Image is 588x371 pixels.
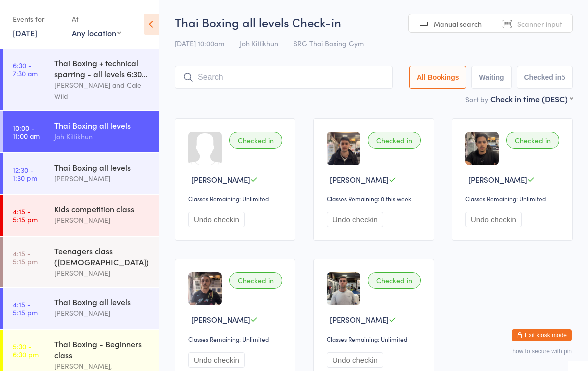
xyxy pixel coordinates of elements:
[13,166,37,182] time: 12:30 - 1:30 pm
[465,194,562,203] div: Classes Remaining: Unlimited
[54,245,150,267] div: Teenagers class ([DEMOGRAPHIC_DATA])
[3,288,159,329] a: 4:15 -5:15 pmThai Boxing all levels[PERSON_NAME]
[54,162,150,173] div: Thai Boxing all levels
[327,132,360,165] img: image1721708418.png
[240,38,278,48] span: Joh Kittikhun
[330,174,389,185] span: [PERSON_NAME]
[13,249,38,265] time: 4:15 - 5:15 pm
[54,57,150,79] div: Thai Boxing + technical sparring - all levels 6:30...
[3,237,159,287] a: 4:15 -5:15 pmTeenagers class ([DEMOGRAPHIC_DATA])[PERSON_NAME]
[54,120,150,131] div: Thai Boxing all levels
[188,352,245,368] button: Undo checkin
[490,93,573,104] div: Check in time (DESC)
[188,194,285,203] div: Classes Remaining: Unlimited
[327,194,424,203] div: Classes Remaining: 0 this week
[229,132,282,149] div: Checked in
[175,38,224,48] span: [DATE] 10:00am
[3,195,159,236] a: 4:15 -5:15 pmKids competition class[PERSON_NAME]
[368,132,421,149] div: Checked in
[54,214,150,226] div: [PERSON_NAME]
[434,19,482,29] span: Manual search
[13,11,62,27] div: Events for
[13,207,38,223] time: 4:15 - 5:15 pm
[465,94,488,104] label: Sort by
[327,352,383,368] button: Undo checkin
[330,314,389,325] span: [PERSON_NAME]
[3,49,159,110] a: 6:30 -7:30 amThai Boxing + technical sparring - all levels 6:30...[PERSON_NAME] and Cale Wild
[188,335,285,343] div: Classes Remaining: Unlimited
[54,307,150,319] div: [PERSON_NAME]
[72,27,121,38] div: Any location
[191,314,250,325] span: [PERSON_NAME]
[72,11,121,27] div: At
[471,66,511,89] button: Waiting
[54,131,150,142] div: Joh Kittikhun
[465,132,499,165] img: image1727772790.png
[13,342,39,358] time: 5:30 - 6:30 pm
[327,272,360,305] img: image1736315325.png
[54,79,150,102] div: [PERSON_NAME] and Cale Wild
[327,212,383,227] button: Undo checkin
[13,124,40,140] time: 10:00 - 11:00 am
[175,66,393,89] input: Search
[512,329,572,341] button: Exit kiosk mode
[188,272,222,305] img: image1733457919.png
[512,348,572,355] button: how to secure with pin
[409,66,467,89] button: All Bookings
[3,111,159,152] a: 10:00 -11:00 amThai Boxing all levelsJoh Kittikhun
[3,153,159,194] a: 12:30 -1:30 pmThai Boxing all levels[PERSON_NAME]
[54,296,150,307] div: Thai Boxing all levels
[54,173,150,184] div: [PERSON_NAME]
[506,132,559,149] div: Checked in
[465,212,522,227] button: Undo checkin
[54,267,150,278] div: [PERSON_NAME]
[13,300,38,316] time: 4:15 - 5:15 pm
[517,19,562,29] span: Scanner input
[294,38,364,48] span: SRG Thai Boxing Gym
[54,203,150,214] div: Kids competition class
[229,272,282,289] div: Checked in
[561,73,565,81] div: 5
[368,272,421,289] div: Checked in
[191,174,250,185] span: [PERSON_NAME]
[13,27,37,38] a: [DATE]
[517,66,573,89] button: Checked in5
[468,174,527,185] span: [PERSON_NAME]
[54,338,150,360] div: Thai Boxing - Beginners class
[327,335,424,343] div: Classes Remaining: Unlimited
[188,212,245,227] button: Undo checkin
[175,14,573,30] h2: Thai Boxing all levels Check-in
[13,61,38,77] time: 6:30 - 7:30 am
